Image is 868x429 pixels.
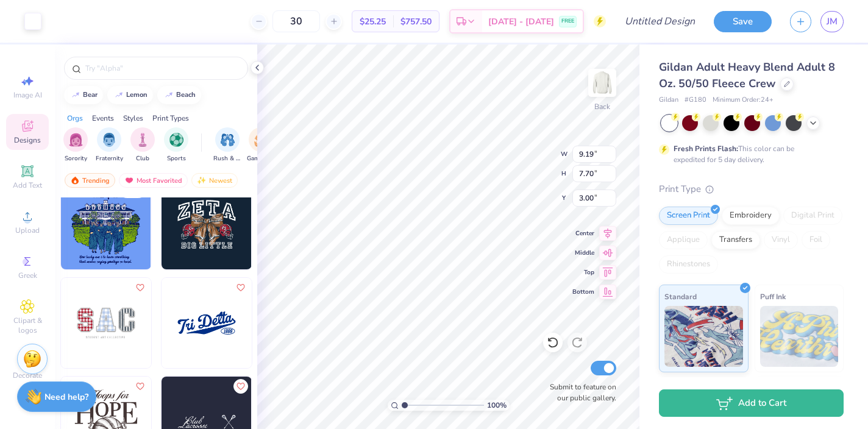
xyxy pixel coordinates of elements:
[164,91,174,99] img: trend_line.gif
[254,133,268,147] img: Game Day Image
[136,133,149,147] img: Club Image
[167,154,186,163] span: Sports
[151,179,241,269] img: d06c80e9-2b20-4076-b358-5a0eae167755
[71,91,80,99] img: trend_line.gif
[221,133,235,147] img: Rush & Bid Image
[590,71,614,95] img: Back
[96,127,123,163] button: filter button
[659,182,844,196] div: Print Type
[722,207,780,225] div: Embroidery
[251,179,341,269] img: d2e29638-8dfd-4e43-ae56-ac0dcaca6e93
[760,306,839,367] img: Puff Ink
[169,133,183,147] img: Sports Image
[572,268,594,277] span: Top
[827,15,838,29] span: JM
[233,280,248,295] button: Like
[213,154,241,163] span: Rush & Bid
[44,391,88,403] strong: Need help?
[84,62,240,74] input: Try "Alpha"
[685,95,706,105] span: # G180
[123,113,143,124] div: Styles
[164,127,188,163] div: filter for Sports
[124,176,134,185] img: most_fav.gif
[92,113,114,124] div: Events
[61,278,151,368] img: 436c877f-569b-47a3-b0c3-6d9eb6de6573
[67,113,83,124] div: Orgs
[14,135,41,145] span: Designs
[176,91,196,98] div: beach
[251,278,341,368] img: 6931a79e-fb5b-4fc4-92ea-90f00eebd01f
[213,127,241,163] button: filter button
[65,173,115,188] div: Trending
[70,176,80,185] img: trending.gif
[572,229,594,238] span: Center
[659,95,678,105] span: Gildan
[247,127,275,163] button: filter button
[15,225,40,235] span: Upload
[126,91,148,98] div: lemon
[572,249,594,257] span: Middle
[63,127,88,163] div: filter for Sorority
[13,90,42,100] span: Image AI
[674,144,738,154] strong: Fresh Prints Flash:
[119,173,188,188] div: Most Favorited
[96,127,123,163] div: filter for Fraternity
[162,278,252,368] img: be489b42-68fd-43b4-9652-284199ade3c4
[6,316,49,335] span: Clipart & logos
[783,207,842,225] div: Digital Print
[247,127,275,163] div: filter for Game Day
[802,231,830,249] div: Foil
[659,231,708,249] div: Applique
[488,15,554,28] span: [DATE] - [DATE]
[233,379,248,394] button: Like
[247,154,275,163] span: Game Day
[659,60,835,91] span: Gildan Adult Heavy Blend Adult 8 Oz. 50/50 Fleece Crew
[664,290,697,303] span: Standard
[594,101,610,112] div: Back
[133,379,148,394] button: Like
[820,11,844,32] a: JM
[107,86,153,104] button: lemon
[157,86,201,104] button: beach
[65,154,87,163] span: Sorority
[151,278,241,368] img: a0e331a5-288e-4a0f-a787-18372e132301
[561,17,574,26] span: FREE
[96,154,123,163] span: Fraternity
[764,231,798,249] div: Vinyl
[61,179,151,269] img: d367f891-7ffc-4e43-b40a-b6cada5ccd83
[713,95,774,105] span: Minimum Order: 24 +
[136,154,149,163] span: Club
[83,91,98,98] div: bear
[714,11,772,32] button: Save
[130,127,155,163] div: filter for Club
[213,127,241,163] div: filter for Rush & Bid
[69,133,83,147] img: Sorority Image
[13,180,42,190] span: Add Text
[191,173,238,188] div: Newest
[659,255,718,274] div: Rhinestones
[13,370,42,380] span: Decorate
[572,288,594,296] span: Bottom
[18,271,37,280] span: Greek
[64,86,103,104] button: bear
[674,143,824,165] div: This color can be expedited for 5 day delivery.
[760,290,786,303] span: Puff Ink
[133,280,148,295] button: Like
[102,133,116,147] img: Fraternity Image
[659,207,718,225] div: Screen Print
[711,231,760,249] div: Transfers
[164,127,188,163] button: filter button
[400,15,432,28] span: $757.50
[543,381,616,403] label: Submit to feature on our public gallery.
[487,400,507,411] span: 100 %
[272,10,320,32] input: – –
[664,306,743,367] img: Standard
[197,176,207,185] img: Newest.gif
[63,127,88,163] button: filter button
[360,15,386,28] span: $25.25
[659,389,844,417] button: Add to Cart
[162,179,252,269] img: 3624126d-4707-439c-a4c7-a19feedb630a
[615,9,705,34] input: Untitled Design
[152,113,189,124] div: Print Types
[114,91,124,99] img: trend_line.gif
